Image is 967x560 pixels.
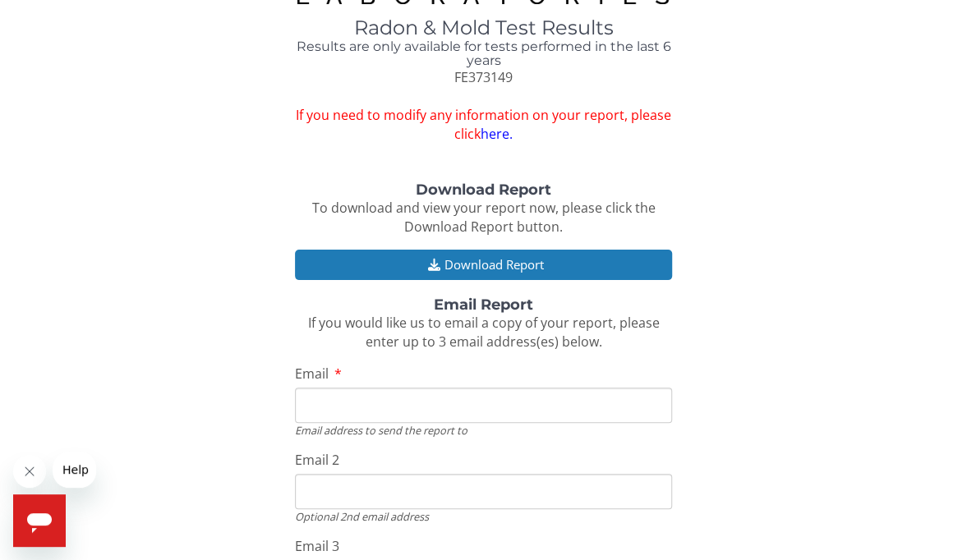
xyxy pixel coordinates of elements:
[416,181,551,199] strong: Download Report
[311,199,655,236] span: To download and view your report now, please click the Download Report button.
[295,39,672,68] h4: Results are only available for tests performed in the last 6 years
[295,250,672,280] button: Download Report
[13,455,46,488] iframe: Close message
[454,68,513,86] span: FE373149
[295,509,672,524] div: Optional 2nd email address
[307,314,659,351] span: If you would like us to email a copy of your report, please enter up to 3 email address(es) below.
[53,452,96,488] iframe: Message from company
[13,494,66,547] iframe: Button to launch messaging window
[434,296,533,314] strong: Email Report
[295,451,339,469] span: Email 2
[295,537,339,555] span: Email 3
[295,423,672,438] div: Email address to send the report to
[295,17,672,39] h1: Radon & Mold Test Results
[295,365,329,383] span: Email
[481,125,513,143] a: here.
[295,106,672,144] span: If you need to modify any information on your report, please click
